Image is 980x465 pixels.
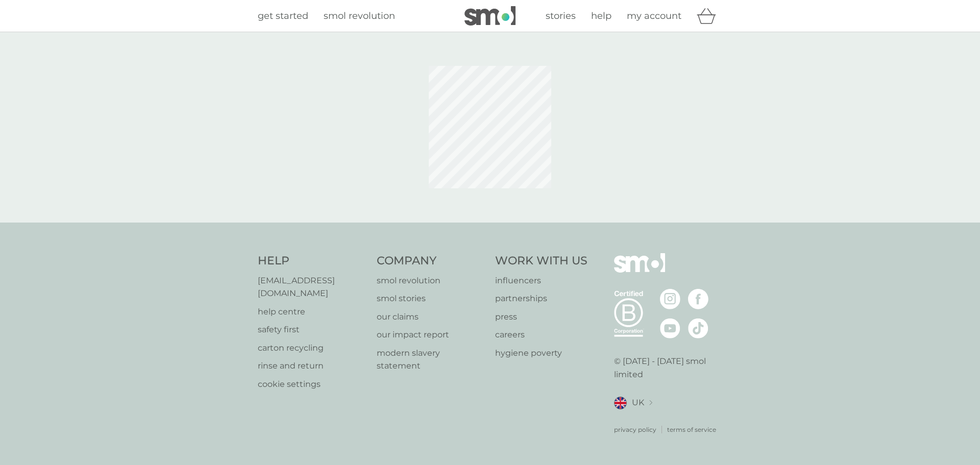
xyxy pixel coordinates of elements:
[495,274,587,287] a: influencers
[258,341,366,355] a: carton recycling
[495,292,587,305] a: partnerships
[627,10,681,21] span: my account
[258,305,366,319] a: help centre
[627,9,681,23] a: my account
[258,274,366,300] a: [EMAIL_ADDRESS][DOMAIN_NAME]
[258,253,366,269] h4: Help
[591,10,611,21] span: help
[495,253,587,269] h4: Work With Us
[324,10,395,21] span: smol revolution
[697,6,722,26] div: basket
[591,9,611,23] a: help
[495,310,587,324] a: press
[377,347,485,373] a: modern slavery statement
[377,310,485,324] a: our claims
[614,397,627,409] img: UK flag
[377,274,485,287] a: smol revolution
[258,378,366,391] a: cookie settings
[258,9,308,23] a: get started
[688,318,708,338] img: visit the smol Tiktok page
[660,289,680,309] img: visit the smol Instagram page
[377,328,485,341] a: our impact report
[546,10,576,21] span: stories
[688,289,708,309] img: visit the smol Facebook page
[649,400,652,406] img: select a new location
[546,9,576,23] a: stories
[495,328,587,341] a: careers
[377,253,485,269] h4: Company
[324,9,395,23] a: smol revolution
[495,347,587,360] a: hygiene poverty
[667,425,716,434] a: terms of service
[614,425,656,434] a: privacy policy
[614,253,665,288] img: smol
[632,396,644,409] span: UK
[614,355,723,381] p: © [DATE] - [DATE] smol limited
[258,359,366,373] a: rinse and return
[258,323,366,336] a: safety first
[258,10,308,21] span: get started
[464,6,516,26] img: smol
[377,292,485,305] a: smol stories
[660,318,680,338] img: visit the smol Youtube page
